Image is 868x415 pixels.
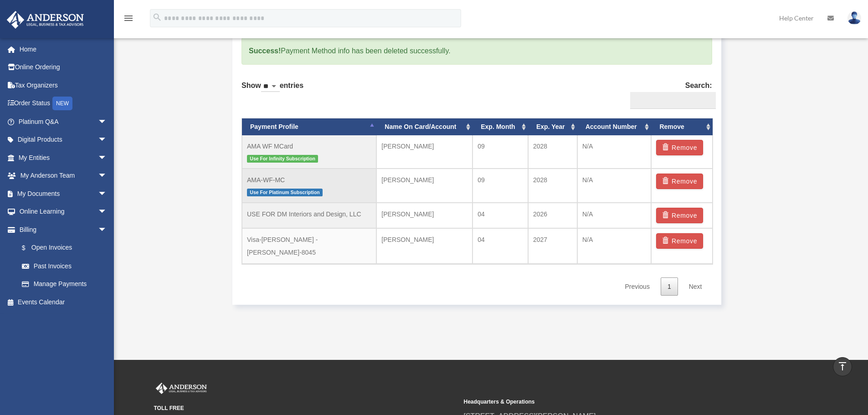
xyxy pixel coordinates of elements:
[376,228,473,264] td: [PERSON_NAME]
[656,174,703,189] button: Remove
[376,169,473,203] td: [PERSON_NAME]
[651,118,712,135] th: Remove: activate to sort column ascending
[473,169,528,203] td: 09
[98,220,116,239] span: arrow_drop_down
[528,169,577,203] td: 2028
[577,203,652,228] td: N/A
[528,118,577,135] th: Exp. Year: activate to sort column ascending
[682,277,709,296] a: Next
[376,203,473,228] td: [PERSON_NAME]
[630,92,716,109] input: Search:
[528,228,577,264] td: 2027
[473,135,528,169] td: 09
[123,13,134,24] i: menu
[242,135,376,169] td: AMA WF MCard
[627,79,712,109] label: Search:
[13,257,121,275] a: Past Invoices
[261,82,280,92] select: Showentries
[618,277,656,296] a: Previous
[577,169,652,203] td: N/A
[98,113,116,131] span: arrow_drop_down
[27,242,31,254] span: $
[6,203,121,221] a: Online Learningarrow_drop_down
[464,397,767,407] small: Headquarters & Operations
[473,228,528,264] td: 04
[577,135,652,169] td: N/A
[6,293,121,311] a: Events Calendar
[242,118,376,135] th: Payment Profile: activate to sort column descending
[656,140,703,155] button: Remove
[656,208,703,223] button: Remove
[247,189,323,196] span: Use For Platinum Subscription
[98,149,116,167] span: arrow_drop_down
[473,203,528,228] td: 04
[6,94,121,113] a: Order StatusNEW
[6,113,121,131] a: Platinum Q&Aarrow_drop_down
[837,361,848,372] i: vertical_align_top
[528,135,577,169] td: 2028
[241,79,303,101] label: Show entries
[52,97,72,110] div: NEW
[249,47,281,55] strong: Success!
[528,203,577,228] td: 2026
[98,167,116,185] span: arrow_drop_down
[13,239,121,257] a: $Open Invoices
[98,203,116,221] span: arrow_drop_down
[123,16,134,24] a: menu
[473,118,528,135] th: Exp. Month: activate to sort column ascending
[6,167,121,185] a: My Anderson Teamarrow_drop_down
[376,118,473,135] th: Name On Card/Account: activate to sort column ascending
[833,357,852,376] a: vertical_align_top
[661,277,678,296] a: 1
[98,184,116,203] span: arrow_drop_down
[4,11,87,29] img: Anderson Advisors Platinum Portal
[6,149,121,167] a: My Entitiesarrow_drop_down
[241,37,712,65] div: Payment Method info has been deleted successfully.
[242,169,376,203] td: AMA-WF-MC
[242,203,376,228] td: USE FOR DM Interiors and Design, LLC
[154,404,457,413] small: TOLL FREE
[577,228,652,264] td: N/A
[6,184,121,203] a: My Documentsarrow_drop_down
[656,233,703,249] button: Remove
[242,228,376,264] td: Visa-[PERSON_NAME] -[PERSON_NAME]-8045
[13,275,116,293] a: Manage Payments
[6,220,121,239] a: Billingarrow_drop_down
[376,135,473,169] td: [PERSON_NAME]
[6,76,121,94] a: Tax Organizers
[247,155,318,163] span: Use For Infinity Subscription
[847,11,861,25] img: User Pic
[152,12,162,22] i: search
[98,131,116,149] span: arrow_drop_down
[6,131,121,149] a: Digital Productsarrow_drop_down
[6,40,121,58] a: Home
[577,118,652,135] th: Account Number: activate to sort column ascending
[154,383,209,395] img: Anderson Advisors Platinum Portal
[6,58,121,77] a: Online Ordering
